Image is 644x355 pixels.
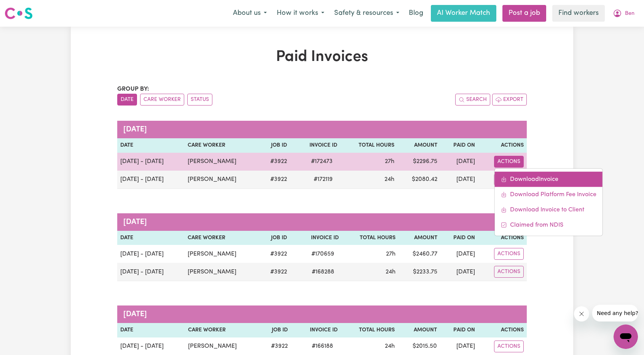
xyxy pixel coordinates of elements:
[342,231,399,245] th: Total Hours
[117,245,185,263] td: [DATE] - [DATE]
[259,171,290,189] td: # 3922
[440,138,478,153] th: Paid On
[492,94,527,106] button: Export
[117,263,185,281] td: [DATE] - [DATE]
[552,5,605,22] a: Find workers
[386,251,395,257] span: 27 hours
[187,94,212,106] button: sort invoices by paid status
[5,6,33,20] img: Careseekers logo
[341,323,398,337] th: Total Hours
[5,5,33,22] a: Careseekers logo
[309,175,337,184] span: # 172119
[494,156,524,168] button: Actions
[614,325,638,349] iframe: Button to launch messaging window
[259,138,290,153] th: Job ID
[259,153,290,171] td: # 3922
[291,323,341,337] th: Invoice ID
[398,323,440,337] th: Amount
[404,5,428,22] a: Blog
[478,323,527,337] th: Actions
[117,323,185,337] th: Date
[185,171,259,189] td: [PERSON_NAME]
[608,5,639,21] button: My Account
[117,213,527,231] caption: [DATE]
[185,263,259,281] td: [PERSON_NAME]
[260,323,291,337] th: Job ID
[385,343,395,349] span: 24 hours
[306,157,337,166] span: # 172473
[185,245,259,263] td: [PERSON_NAME]
[399,263,440,281] td: $ 2233.75
[440,263,478,281] td: [DATE]
[431,5,496,22] a: AI Worker Match
[307,267,339,277] span: # 168288
[384,176,394,182] span: 24 hours
[386,269,395,275] span: 24 hours
[307,249,339,259] span: # 170659
[290,138,340,153] th: Invoice ID
[455,94,490,106] button: Search
[440,323,478,337] th: Paid On
[494,248,524,260] button: Actions
[399,231,440,245] th: Amount
[117,138,185,153] th: Date
[259,231,290,245] th: Job ID
[385,158,394,165] span: 27 hours
[185,153,259,171] td: [PERSON_NAME]
[494,266,524,278] button: Actions
[329,5,404,21] button: Safety & resources
[117,86,149,92] span: Group by:
[117,231,185,245] th: Date
[495,217,603,232] a: Mark invoice #172473 as claimed from NDIS
[340,138,397,153] th: Total Hours
[117,121,527,138] caption: [DATE]
[502,5,546,22] a: Post a job
[495,187,603,202] a: Download platform fee #172473
[117,153,185,171] td: [DATE] - [DATE]
[259,245,290,263] td: # 3922
[399,245,440,263] td: $ 2460.77
[307,342,338,351] span: # 166188
[397,171,440,189] td: $ 2080.42
[440,245,478,263] td: [DATE]
[290,231,342,245] th: Invoice ID
[440,153,478,171] td: [DATE]
[185,323,260,337] th: Care Worker
[440,171,478,189] td: [DATE]
[397,138,440,153] th: Amount
[117,171,185,189] td: [DATE] - [DATE]
[117,94,137,106] button: sort invoices by date
[185,138,259,153] th: Care Worker
[259,263,290,281] td: # 3922
[272,5,329,21] button: How it works
[117,305,527,323] caption: [DATE]
[574,306,589,321] iframe: Close message
[592,305,638,321] iframe: Message from company
[228,5,272,21] button: About us
[5,5,46,11] span: Need any help?
[185,231,259,245] th: Care Worker
[140,94,184,106] button: sort invoices by care worker
[440,231,478,245] th: Paid On
[478,231,527,245] th: Actions
[397,153,440,171] td: $ 2296.75
[495,202,603,217] a: Download invoice to CS #172473
[494,168,603,236] div: Actions
[117,48,527,66] h1: Paid Invoices
[495,171,603,187] a: Download invoice #172473
[625,10,634,18] span: Ben
[494,341,524,352] button: Actions
[478,138,527,153] th: Actions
